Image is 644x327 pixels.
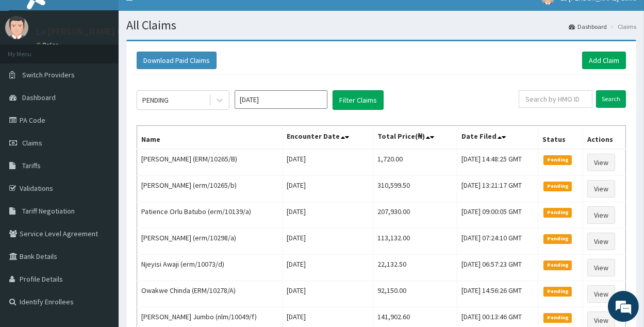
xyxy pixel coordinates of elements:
[373,176,457,202] td: 310,599.50
[22,93,56,102] span: Dashboard
[60,98,142,202] span: We're online!
[137,176,283,202] td: [PERSON_NAME] (erm/10265/b)
[519,90,592,108] input: Search by HMO ID
[5,16,28,39] img: User Image
[137,126,283,150] th: Name
[283,176,373,202] td: [DATE]
[137,52,217,69] button: Download Paid Claims
[36,41,61,48] a: Online
[587,233,615,250] a: View
[137,255,283,281] td: Njeyisi Awaji (erm/10073/d)
[36,27,139,36] p: La [PERSON_NAME] Clinic
[587,154,615,171] a: View
[22,161,41,170] span: Tariffs
[582,52,626,69] a: Add Claim
[373,255,457,281] td: 22,132.50
[596,90,626,108] input: Search
[19,52,42,77] img: d_794563401_company_1708531726252_794563401
[457,281,538,307] td: [DATE] 14:56:26 GMT
[457,202,538,228] td: [DATE] 09:00:05 GMT
[142,95,169,105] div: PENDING
[373,126,457,150] th: Total Price(₦)
[22,138,42,148] span: Claims
[457,176,538,202] td: [DATE] 13:21:17 GMT
[457,126,538,150] th: Date Filed
[283,255,373,281] td: [DATE]
[587,180,615,198] a: View
[283,228,373,255] td: [DATE]
[457,149,538,176] td: [DATE] 14:48:25 GMT
[22,206,75,216] span: Tariff Negotiation
[137,281,283,307] td: Owakwe Chinda (ERM/10278/A)
[543,182,572,191] span: Pending
[333,90,384,110] button: Filter Claims
[5,218,196,254] textarea: Type your message and hit 'Enter'
[543,155,572,165] span: Pending
[543,208,572,217] span: Pending
[235,90,327,109] input: Select Month and Year
[543,287,572,296] span: Pending
[543,260,572,270] span: Pending
[137,202,283,228] td: Patience Orlu Batubo (erm/10139/a)
[373,281,457,307] td: 92,150.00
[457,228,538,255] td: [DATE] 07:24:10 GMT
[543,313,572,322] span: Pending
[126,19,636,32] h1: All Claims
[283,202,373,228] td: [DATE]
[457,255,538,281] td: [DATE] 06:57:23 GMT
[569,22,607,31] a: Dashboard
[373,202,457,228] td: 207,930.00
[587,285,615,303] a: View
[283,126,373,150] th: Encounter Date
[538,126,583,150] th: Status
[373,149,457,176] td: 1,720.00
[137,228,283,255] td: [PERSON_NAME] (erm/10298/a)
[543,234,572,243] span: Pending
[583,126,625,150] th: Actions
[22,70,75,79] span: Switch Providers
[283,149,373,176] td: [DATE]
[169,5,194,30] div: Minimize live chat window
[587,206,615,224] a: View
[608,22,636,31] li: Claims
[283,281,373,307] td: [DATE]
[587,259,615,276] a: View
[373,228,457,255] td: 113,132.00
[54,58,173,71] div: Chat with us now
[137,149,283,176] td: [PERSON_NAME] (ERM/10265/B)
